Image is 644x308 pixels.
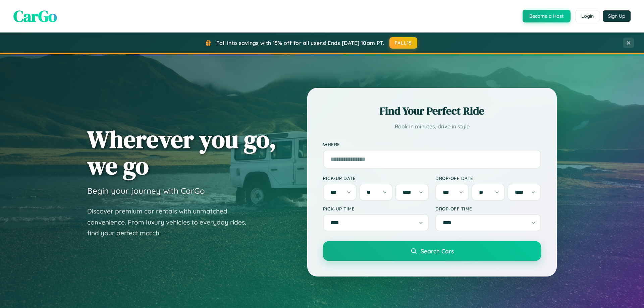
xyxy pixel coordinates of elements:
label: Where [323,141,541,147]
button: Search Cars [323,241,541,261]
label: Drop-off Time [435,206,541,211]
label: Pick-up Time [323,206,429,211]
p: Book in minutes, drive in style [323,122,541,131]
button: Sign Up [603,10,631,22]
label: Pick-up Date [323,175,429,181]
p: Discover premium car rentals with unmatched convenience. From luxury vehicles to everyday rides, ... [87,206,255,239]
h1: Wherever you go, we go [87,126,276,179]
h3: Begin your journey with CarGo [87,186,205,196]
span: Search Cars [421,247,454,255]
h2: Find Your Perfect Ride [323,104,541,118]
button: Become a Host [523,10,571,22]
span: CarGo [13,5,57,27]
label: Drop-off Date [435,175,541,181]
button: Login [576,10,599,22]
span: Fall into savings with 15% off for all users! Ends [DATE] 10am PT. [216,40,384,46]
button: FALL15 [389,37,418,49]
